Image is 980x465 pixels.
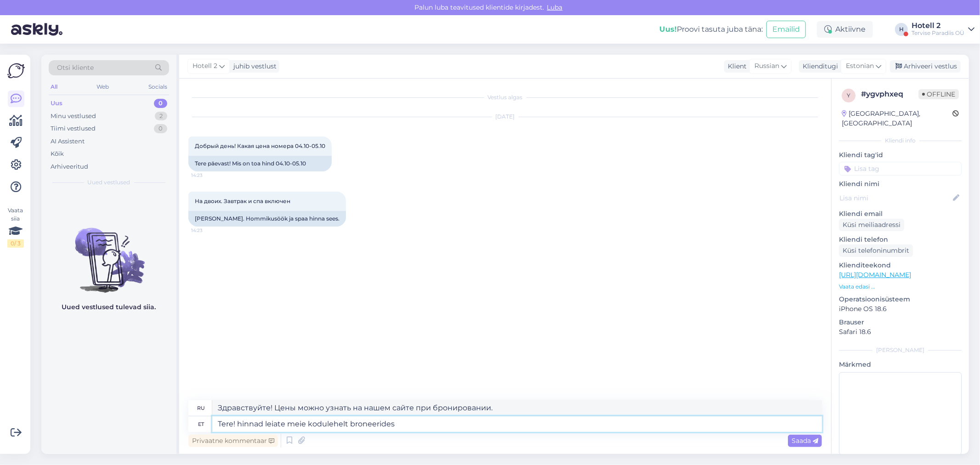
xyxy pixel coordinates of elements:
[51,99,62,108] div: Uus
[912,29,964,37] div: Tervise Paradiis OÜ
[62,302,156,312] p: Uued vestlused tulevad siia.
[155,112,167,121] div: 2
[544,3,566,11] span: Luba
[198,416,204,432] div: et
[839,261,962,270] p: Klienditeekond
[147,81,169,93] div: Socials
[839,193,951,203] input: Lisa nimi
[95,81,111,93] div: Web
[890,60,961,73] div: Arhiveeri vestlus
[839,327,962,337] p: Safari 18.6
[230,62,277,71] div: juhib vestlust
[154,124,167,133] div: 0
[191,172,226,179] span: 14:23
[918,89,959,99] span: Offline
[191,227,226,234] span: 14:23
[51,124,96,133] div: Tiimi vestlused
[839,209,962,219] p: Kliendi email
[861,89,918,100] div: # ygvphxeq
[193,61,217,71] span: Hotell 2
[188,156,332,171] div: Tere päevast! Mis on toa hind 04.10-05.10
[57,63,94,73] span: Otsi kliente
[912,22,964,29] div: Hotell 2
[839,304,962,314] p: iPhone OS 18.6
[847,92,850,99] span: y
[188,211,346,227] div: [PERSON_NAME]. Hommikusöök ja spaa hinna sees.
[212,400,822,416] textarea: Здравствуйте! Цены можно узнать на нашем сайте при бронировании.
[839,244,913,257] div: Küsi telefoninumbrit
[7,239,24,248] div: 0 / 3
[154,99,167,108] div: 0
[839,271,911,279] a: [URL][DOMAIN_NAME]
[51,162,88,171] div: Arhiveeritud
[792,437,818,445] span: Saada
[846,61,874,71] span: Estonian
[839,318,962,327] p: Brauser
[197,400,205,416] div: ru
[839,136,962,145] div: Kliendi info
[188,435,278,447] div: Privaatne kommentaar
[7,62,25,79] img: Askly Logo
[7,206,24,248] div: Vaata siia
[839,219,904,231] div: Küsi meiliaadressi
[212,416,822,432] textarea: Tere! hinnad leiate meie kodulehelt broneerides
[839,295,962,304] p: Operatsioonisüsteem
[195,198,290,204] span: На двоих. Завтрак и спа включен
[839,360,962,369] p: Märkmed
[842,109,952,128] div: [GEOGRAPHIC_DATA], [GEOGRAPHIC_DATA]
[839,283,962,291] p: Vaata edasi ...
[754,61,779,71] span: Russian
[766,21,806,38] button: Emailid
[51,149,64,159] div: Kõik
[88,178,130,187] span: Uued vestlused
[724,62,747,71] div: Klient
[41,211,176,294] img: No chats
[659,24,763,35] div: Proovi tasuta juba täna:
[51,112,96,121] div: Minu vestlused
[195,142,325,149] span: Добрый день! Какая цена номера 04.10-05.10
[839,235,962,244] p: Kliendi telefon
[188,93,822,102] div: Vestlus algas
[51,137,85,146] div: AI Assistent
[912,22,974,37] a: Hotell 2Tervise Paradiis OÜ
[799,62,838,71] div: Klienditugi
[839,179,962,189] p: Kliendi nimi
[839,150,962,160] p: Kliendi tag'id
[817,21,873,38] div: Aktiivne
[659,25,677,34] b: Uus!
[839,162,962,176] input: Lisa tag
[895,23,908,36] div: H
[49,81,59,93] div: All
[839,346,962,354] div: [PERSON_NAME]
[188,113,822,121] div: [DATE]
